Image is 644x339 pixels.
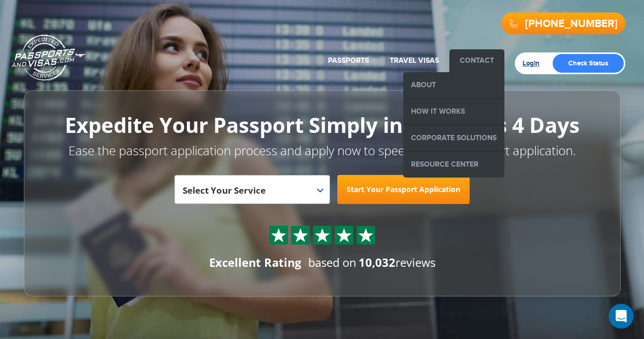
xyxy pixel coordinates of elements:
img: Sprite St [358,227,374,243]
img: Sprite St [293,227,308,243]
div: Open Intercom Messenger [609,304,634,329]
a: Travel Visas [390,56,439,65]
img: Sprite St [336,227,352,243]
a: How it Works [403,99,504,125]
div: Excellent Rating [209,254,301,270]
a: Check Status [553,54,624,73]
a: Contact [460,56,494,65]
p: Ease the passport application process and apply now to speed up your passport application. [47,142,597,159]
span: Select Your Service [183,179,319,208]
span: Select Your Service [183,184,266,196]
a: Passports [328,56,369,65]
a: Start Your Passport Application [337,175,470,204]
a: About [403,72,504,98]
img: Sprite St [314,227,330,243]
h1: Expedite Your Passport Simply in as Fast as 4 Days [47,114,597,137]
a: Resource Center [403,152,504,178]
img: Sprite St [271,227,286,243]
span: reviews [359,254,435,270]
a: Corporate Solutions [403,125,504,151]
span: based on [308,254,357,270]
a: Passports & [DOMAIN_NAME] [11,34,85,81]
a: Login [523,59,547,67]
a: [PHONE_NUMBER] [525,18,618,30]
span: Select Your Service [174,175,330,204]
strong: 10,032 [359,254,395,270]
